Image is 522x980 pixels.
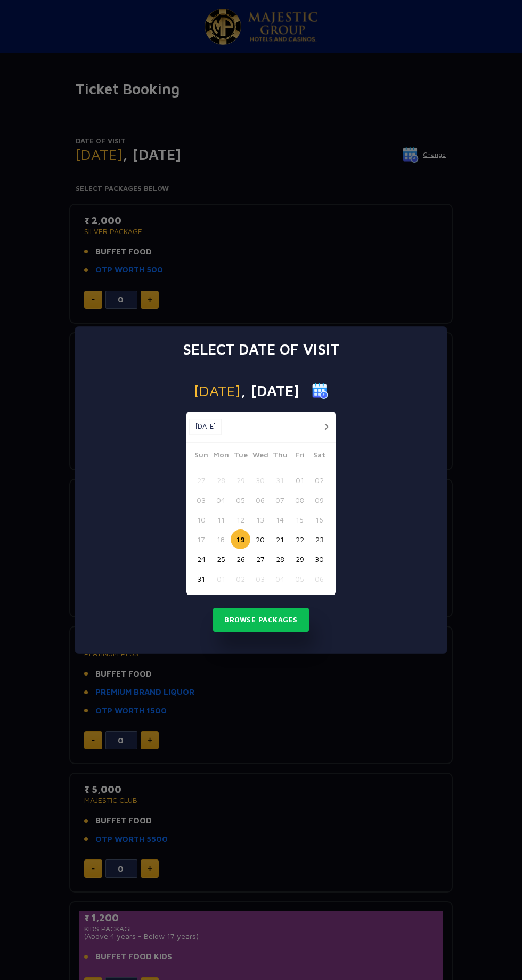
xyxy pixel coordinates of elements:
button: 06 [250,490,270,510]
span: Mon [211,449,231,464]
button: 17 [191,529,211,549]
span: , [DATE] [241,383,299,398]
button: 10 [191,510,211,529]
button: 07 [270,490,290,510]
button: 18 [211,529,231,549]
button: 25 [211,549,231,569]
button: 13 [250,510,270,529]
button: 29 [231,470,250,490]
button: 08 [290,490,309,510]
button: 15 [290,510,309,529]
button: 01 [211,569,231,589]
button: 29 [290,549,309,569]
button: [DATE] [189,419,222,435]
button: 12 [231,510,250,529]
button: 06 [309,569,329,589]
span: Wed [250,449,270,464]
button: 28 [211,470,231,490]
button: 14 [270,510,290,529]
button: 23 [309,529,329,549]
button: 03 [250,569,270,589]
button: 31 [191,569,211,589]
button: 16 [309,510,329,529]
img: calender icon [312,383,328,399]
button: 22 [290,529,309,549]
span: Sat [309,449,329,464]
button: 03 [191,490,211,510]
span: [DATE] [194,383,241,398]
button: 27 [250,549,270,569]
button: 04 [211,490,231,510]
button: 30 [309,549,329,569]
button: 21 [270,529,290,549]
button: 02 [231,569,250,589]
button: 02 [309,470,329,490]
button: 04 [270,569,290,589]
button: 09 [309,490,329,510]
button: 28 [270,549,290,569]
button: 01 [290,470,309,490]
button: 24 [191,549,211,569]
button: 20 [250,529,270,549]
button: 31 [270,470,290,490]
span: Tue [231,449,250,464]
span: Sun [191,449,211,464]
span: Thu [270,449,290,464]
button: 05 [231,490,250,510]
h3: Select date of visit [183,340,339,358]
button: 11 [211,510,231,529]
button: 26 [231,549,250,569]
span: Fri [290,449,309,464]
button: 05 [290,569,309,589]
button: Browse Packages [213,608,309,632]
button: 19 [231,529,250,549]
button: 27 [191,470,211,490]
button: 30 [250,470,270,490]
